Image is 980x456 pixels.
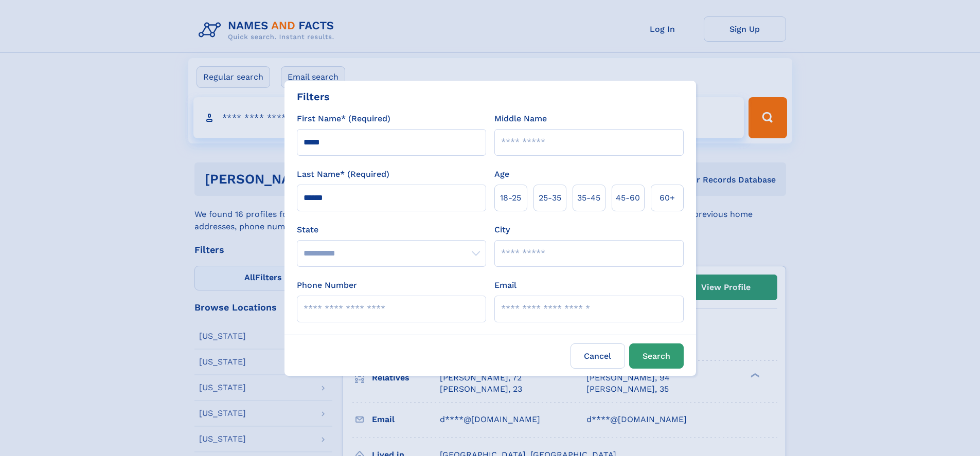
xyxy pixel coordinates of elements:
span: 25‑35 [539,192,561,204]
button: Search [629,343,684,369]
label: Middle Name [494,113,547,125]
label: City [494,224,510,236]
label: Email [494,279,516,291]
label: Phone Number [297,279,357,291]
span: 60+ [660,192,675,204]
label: State [297,224,486,236]
div: Filters [297,89,330,104]
label: Cancel [571,343,625,369]
span: 18‑25 [500,192,521,204]
label: Age [494,168,509,180]
span: 45‑60 [616,192,640,204]
span: 35‑45 [577,192,600,204]
label: First Name* (Required) [297,113,390,125]
label: Last Name* (Required) [297,168,389,180]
